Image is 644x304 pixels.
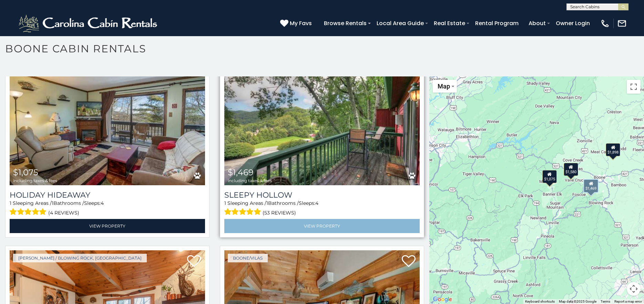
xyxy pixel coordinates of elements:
[224,54,420,185] a: Sleepy Hollow $1,469 including taxes & fees
[224,219,420,233] a: View Property
[266,200,268,206] span: 1
[263,208,296,217] span: (53 reviews)
[10,219,205,233] a: View Property
[584,179,599,192] div: $1,469
[224,54,420,185] img: Sleepy Hollow
[320,17,370,29] a: Browse Rentals
[10,200,205,217] div: Sleeping Areas / Bathrooms / Sleeps:
[472,17,522,29] a: Rental Program
[627,282,641,296] button: Map camera controls
[564,163,578,176] div: $1,580
[10,190,205,200] a: Holiday Hideaway
[525,17,549,29] a: About
[13,178,57,183] span: including taxes & fees
[552,17,593,29] a: Owner Login
[431,295,454,304] img: Google
[280,19,314,28] a: My Favs
[13,254,147,262] a: [PERSON_NAME] / Blowing Rock, [GEOGRAPHIC_DATA]
[228,178,272,183] span: including taxes & fees
[559,300,596,303] span: Map data ©2025 Google
[10,54,205,185] img: Holiday Hideaway
[48,208,79,217] span: (4 reviews)
[315,200,318,206] span: 4
[606,143,621,156] div: $1,898
[601,300,610,303] a: Terms (opens in new tab)
[525,299,555,304] button: Keyboard shortcuts
[373,17,427,29] a: Local Area Guide
[224,200,420,217] div: Sleeping Areas / Bathrooms / Sleeps:
[228,254,268,262] a: Boone/Vilas
[542,170,557,183] div: $1,075
[10,54,205,185] a: Holiday Hideaway $1,075 including taxes & fees
[224,200,226,206] span: 1
[17,13,160,34] img: White-1-2.png
[600,19,610,28] img: phone-regular-white.png
[433,80,457,93] button: Change map style
[224,190,420,200] a: Sleepy Hollow
[614,300,642,303] a: Report a map error
[430,17,469,29] a: Real Estate
[627,80,641,94] button: Toggle fullscreen view
[187,254,201,269] a: Add to favorites
[290,19,312,28] span: My Favs
[52,200,53,206] span: 1
[402,254,416,269] a: Add to favorites
[228,167,254,177] span: $1,469
[13,167,38,177] span: $1,075
[617,19,627,28] img: mail-regular-white.png
[101,200,104,206] span: 4
[431,295,454,304] a: Open this area in Google Maps (opens a new window)
[438,83,450,90] span: Map
[10,200,11,206] span: 1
